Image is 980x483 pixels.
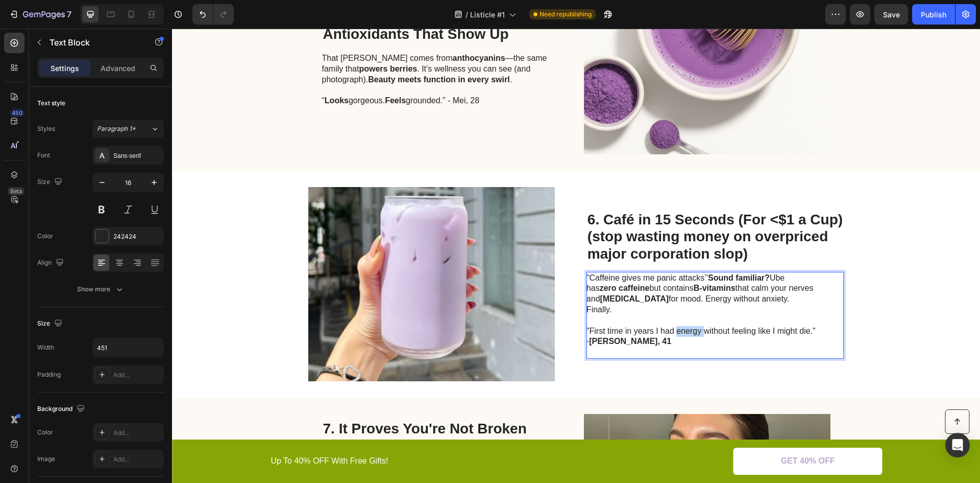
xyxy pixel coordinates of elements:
div: Publish [921,9,946,20]
div: 242424 [113,232,161,241]
div: Text style [37,99,65,108]
h2: Rich Text Editor. Editing area: main [414,181,672,235]
div: Font [37,151,50,160]
button: Paragraph 1* [92,120,164,138]
strong: anthocyanins [281,25,333,34]
strong: Sound familiar? [536,245,598,254]
div: Add... [113,455,161,464]
h2: 7. It Proves You're Not Broken (Just Using Wrong Fuel) [150,390,380,427]
div: Image [37,454,55,464]
strong: B-vitamins [522,255,563,264]
p: 6. Café in 15 Seconds (For <$1 a Cup) (stop wasting money on overpriced major corporation slop) [415,182,671,234]
img: gempages_584963074411201170-4fd658ae-416d-4dcd-93cc-607bf7428071.png [136,158,383,353]
div: Background [37,402,87,416]
a: GET 40% OFF [561,419,710,446]
iframe: Design area [172,29,980,483]
div: Size [37,317,64,331]
p: That [PERSON_NAME] comes from —the same family that . It’s wellness you can see (and photograph).... [150,25,379,78]
div: Size [37,175,64,189]
strong: Feels [213,67,234,76]
div: Align [37,256,66,270]
p: "Caffeine gives me panic attacks’’ Ube has but contains that calm your nerves and for mood. Energ... [414,244,644,287]
div: Beta [8,187,24,195]
div: Open Intercom Messenger [945,433,970,457]
button: Save [874,4,908,25]
p: Advanced [101,63,135,74]
strong: [PERSON_NAME], 41 [417,308,499,317]
div: Color [37,428,53,437]
p: GET 40% OFF [609,427,663,438]
div: Sans-serif [113,151,161,160]
strong: zero caffeine [428,255,478,264]
p: Settings [51,63,79,74]
span: Need republishing [540,10,592,19]
button: 7 [4,4,76,25]
strong: Looks [153,67,177,76]
span: / [465,9,468,20]
div: Styles [37,124,55,133]
div: Add... [113,371,161,380]
div: Color [37,232,53,241]
p: 7 [67,8,71,20]
div: 450 [10,109,24,117]
div: Rich Text Editor. Editing area: main [414,243,645,330]
div: Undo/Redo [192,4,234,25]
div: Width [37,343,54,352]
div: Show more [77,284,125,294]
span: Paragraph 1* [97,124,136,133]
button: Show more [37,280,164,298]
input: Auto [93,338,163,357]
div: Add... [113,428,161,438]
div: Padding [37,370,61,379]
span: Listicle #1 [470,9,505,20]
p: Text Block [50,36,136,49]
strong: powers berries [187,36,245,44]
p: "First time in years I had energy without feeling like I might die." - [414,287,644,318]
strong: Beauty meets function in every swirl [196,47,337,55]
span: Save [883,10,900,19]
strong: [MEDICAL_DATA] [428,266,497,274]
button: Publish [912,4,955,25]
